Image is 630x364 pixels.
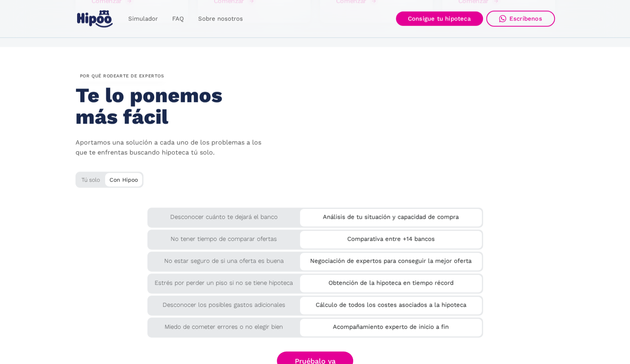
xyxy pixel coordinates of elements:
[300,275,482,288] div: Obtención de la hipoteca en tiempo récord
[76,7,115,31] a: home
[80,74,164,79] font: por QUÉ rodearte de expertos
[76,172,143,185] div: Tú solo
[191,11,250,27] a: Sobre nosotros
[165,11,191,27] a: FAQ
[121,11,165,27] a: Simulador
[396,12,483,26] a: Consigue tu hipoteca
[147,208,300,222] div: Desconocer cuánto te dejará el banco
[300,319,482,332] div: Acompañamiento experto de inicio a fin
[147,230,300,244] div: No tener tiempo de comparar ofertas
[300,297,482,310] div: Cálculo de todos los costes asociados a la hipoteca
[147,252,300,266] div: No estar seguro de si una oferta es buena
[76,139,261,156] font: Aportamos una solución a cada uno de los problemas a los que te enfrentas buscando hipoteca tú solo.
[300,209,482,222] div: Análisis de tu situación y capacidad de compra
[147,296,300,310] div: Desconocer los posibles gastos adicionales
[147,274,300,288] div: Estrés por perder un piso si no se tiene hipoteca
[147,318,300,332] div: Miedo de cometer errores o no elegir bien
[486,11,555,27] a: Escríbenos
[509,15,542,22] div: Escríbenos
[76,85,260,128] h2: Te lo ponemos más fácil
[300,231,482,244] div: Comparativa entre +14 bancos
[105,173,142,185] div: Con Hipoo
[300,253,482,266] div: Negociación de expertos para conseguir la mejor oferta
